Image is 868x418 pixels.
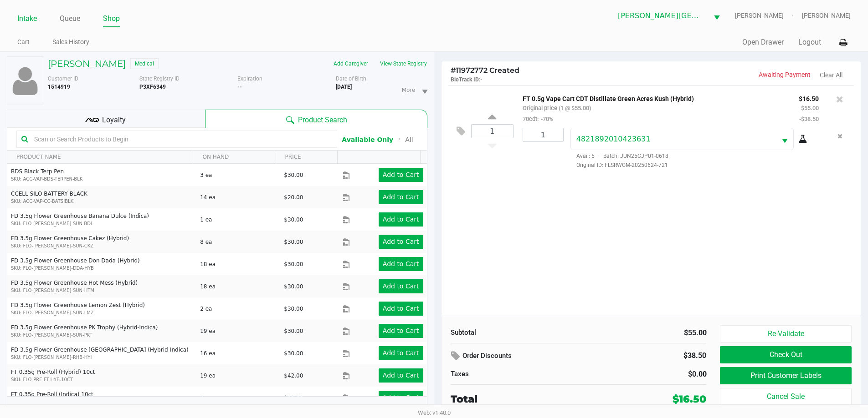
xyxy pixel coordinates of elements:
[7,164,196,186] td: BDS Black Terp Pen
[48,58,126,69] h5: [PERSON_NAME]
[196,275,280,297] td: 18 ea
[801,105,819,111] small: $55.00
[651,70,811,80] p: Awaiting Payment
[379,257,423,271] button: Add to Cart
[7,186,196,208] td: CCELL SILO BATTERY BLACK
[62,401,79,418] span: Page 2
[113,401,130,418] span: Page 5
[197,401,214,418] span: Page 10
[802,11,851,20] span: [PERSON_NAME]
[776,128,793,150] button: Select
[146,401,164,418] span: Page 7
[17,12,37,25] a: Intake
[383,349,419,357] app-button-loader: Add to Cart
[451,66,456,75] span: #
[214,401,231,418] span: Page 11
[45,401,62,418] span: Page 1
[393,135,405,144] span: ᛫
[79,401,96,418] span: Page 3
[720,388,851,405] button: Cancel Sale
[11,332,192,338] p: SKU: FLO-[PERSON_NAME]-SUN-PKT
[720,325,851,342] button: Re-Validate
[336,76,366,82] span: Date of Birth
[7,364,196,387] td: FT 0.35g Pre-Roll (Hybrid) 10ct
[379,212,423,227] button: Add to Cart
[11,198,192,205] p: SKU: ACC-VAP-CC-BATSIBLK
[398,78,431,101] li: More
[196,387,280,409] td: 4 ea
[570,161,819,169] span: Original ID: FLSRWGM-20250624-721
[196,342,280,364] td: 16 ea
[798,37,821,48] button: Logout
[7,320,196,342] td: FD 3.5g Flower Greenhouse PK Trophy (Hybrid-Indica)
[383,282,419,290] app-button-loader: Add to Cart
[139,84,166,90] b: P3XF6349
[237,76,262,82] span: Expiration
[163,401,180,418] span: Page 8
[96,401,113,418] span: Page 4
[523,93,785,102] p: FT 0.5g Vape Cart CDT Distillate Green Acres Kush (Hybrid)
[7,253,196,275] td: FD 3.5g Flower Greenhouse Don Dada (Hybrid)
[480,76,483,83] span: -
[11,265,192,272] p: SKU: FLO-[PERSON_NAME]-DDA-HYB
[379,368,423,383] button: Add to Cart
[451,369,572,379] div: Taxes
[451,76,480,83] span: BioTrack ID:
[196,297,280,320] td: 2 ea
[586,369,707,380] div: $0.00
[196,253,280,275] td: 18 ea
[129,401,147,418] span: Page 6
[374,56,427,71] button: View State Registry
[595,153,603,159] span: ·
[180,401,197,418] span: Page 9
[523,116,553,122] small: 70cdt:
[7,297,196,320] td: FD 3.5g Flower Greenhouse Lemon Zest (Hybrid)
[193,151,275,164] th: ON HAND
[7,387,196,409] td: FT 0.35g Pre-Roll (Indica) 10ct
[196,186,280,208] td: 14 ea
[11,354,192,361] p: SKU: FLO-[PERSON_NAME]-RHB-HYI
[570,153,668,159] span: Avail: 5 Batch: JUN25CJP01-0618
[11,176,192,182] p: SKU: ACC-VAP-BDS-TERPEN-BLK
[196,208,280,231] td: 1 ea
[7,208,196,231] td: FD 3.5g Flower Greenhouse Banana Dulce (Indica)
[383,193,419,201] app-button-loader: Add to Cart
[618,10,703,21] span: [PERSON_NAME][GEOGRAPHIC_DATA]
[379,346,423,360] button: Add to Cart
[576,135,651,143] span: 4821892010423631
[284,217,303,223] span: $30.00
[379,391,423,405] button: Add to Cart
[539,116,553,122] span: -70%
[284,373,303,379] span: $42.00
[451,327,572,338] div: Subtotal
[708,5,725,26] button: Select
[405,135,413,145] button: All
[820,71,842,80] button: Clear All
[451,392,612,407] div: Total
[402,86,416,94] span: More
[379,235,423,249] button: Add to Cart
[284,172,303,178] span: $30.00
[284,283,303,290] span: $30.00
[11,400,28,418] span: Go to the first page
[298,115,347,126] span: Product Search
[383,394,419,401] app-button-loader: Add to Cart
[523,105,591,111] small: Original price (1 @ $55.00)
[276,151,338,164] th: PRICE
[102,115,126,126] span: Loyalty
[742,37,784,48] button: Open Drawer
[11,242,192,249] p: SKU: FLO-[PERSON_NAME]-SUN-CKZ
[11,287,192,294] p: SKU: FLO-[PERSON_NAME]-SUN-HTM
[7,275,196,297] td: FD 3.5g Flower Greenhouse Hot Mess (Hybrid)
[418,409,451,416] span: Web: v1.40.0
[196,164,280,186] td: 3 ea
[231,400,248,418] span: Go to the next page
[834,128,846,145] button: Remove the package from the orderLine
[284,350,303,357] span: $30.00
[248,400,265,418] span: Go to the last page
[284,261,303,267] span: $30.00
[52,36,89,48] a: Sales History
[383,305,419,312] app-button-loader: Add to Cart
[383,238,419,245] app-button-loader: Add to Cart
[379,279,423,293] button: Add to Cart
